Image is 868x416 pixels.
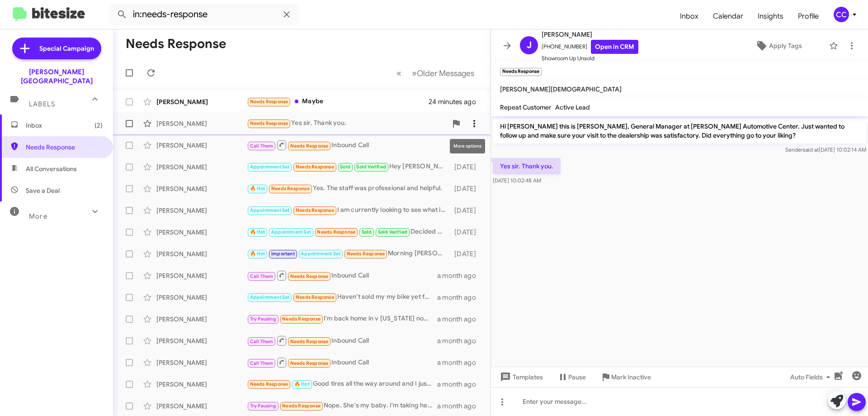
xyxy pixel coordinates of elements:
[156,141,247,150] div: [PERSON_NAME]
[26,121,103,130] span: Inbox
[498,369,543,385] span: Templates
[271,186,310,191] span: Needs Response
[437,336,483,345] div: a month ago
[250,294,290,300] span: Appointment Set
[437,380,483,389] div: a month ago
[250,403,276,409] span: Try Pausing
[317,229,355,235] span: Needs Response
[783,369,841,385] button: Auto Fields
[542,54,638,63] span: Showroom Up Unsold
[542,40,638,54] span: [PHONE_NUMBER]
[26,164,77,173] span: All Conversations
[156,358,247,367] div: [PERSON_NAME]
[834,7,849,22] div: CC
[250,316,276,322] span: Try Pausing
[296,207,334,213] span: Needs Response
[417,68,474,78] span: Older Messages
[156,163,247,172] div: [PERSON_NAME]
[12,38,101,59] a: Special Campaign
[555,103,590,111] span: Active Lead
[156,315,247,324] div: [PERSON_NAME]
[362,229,372,235] span: Sold
[247,379,437,389] div: Good tires all the way around and I just put a new exhaust on it
[500,85,622,93] span: [PERSON_NAME][DEMOGRAPHIC_DATA]
[493,158,561,174] p: Yes sir. Thank you.
[156,293,247,302] div: [PERSON_NAME]
[247,357,437,368] div: Inbound Call
[391,64,407,82] button: Previous
[732,38,825,54] button: Apply Tags
[247,335,437,346] div: Inbound Call
[26,186,60,195] span: Save a Deal
[29,100,55,108] span: Labels
[493,177,541,184] span: [DATE] 10:02:48 AM
[250,143,274,149] span: Call Them
[290,273,329,279] span: Needs Response
[450,163,483,172] div: [DATE]
[247,118,447,129] div: Yes sir. Thank you.
[247,183,450,194] div: Yes. The staff was professional and helpful.
[568,369,586,385] span: Pause
[706,3,750,29] span: Calendar
[550,369,593,385] button: Pause
[156,228,247,237] div: [PERSON_NAME]
[250,251,265,257] span: 🔥 Hot
[500,103,552,111] span: Repeat Customer
[301,251,340,257] span: Appointment Set
[126,37,226,51] h1: Needs Response
[406,64,480,82] button: Next
[250,186,265,191] span: 🔥 Hot
[750,3,791,29] a: Insights
[156,336,247,345] div: [PERSON_NAME]
[500,68,542,76] small: Needs Response
[271,229,311,235] span: Appointment Set
[527,38,532,53] span: J
[437,271,483,280] div: a month ago
[250,207,290,213] span: Appointment Set
[356,164,386,170] span: Sold Verified
[437,358,483,367] div: a month ago
[247,401,437,411] div: Nope. She's my baby. I'm taking her on a road trip to [US_STATE] next week. Can't kill a Honda.
[542,29,638,40] span: [PERSON_NAME]
[803,146,819,153] span: said at
[493,118,866,143] p: Hi [PERSON_NAME] this is [PERSON_NAME], General Manager at [PERSON_NAME] Automotive Center. Just ...
[450,184,483,193] div: [DATE]
[378,229,408,235] span: Sold Verified
[791,3,826,29] a: Profile
[29,212,47,220] span: More
[450,139,485,153] div: More options
[282,316,321,322] span: Needs Response
[491,369,550,385] button: Templates
[450,206,483,215] div: [DATE]
[109,4,299,25] input: Search
[593,369,658,385] button: Mark Inactive
[247,139,450,151] div: Inbound Call
[450,228,483,237] div: [DATE]
[156,97,247,106] div: [PERSON_NAME]
[156,119,247,128] div: [PERSON_NAME]
[437,402,483,411] div: a month ago
[296,164,334,170] span: Needs Response
[156,249,247,258] div: [PERSON_NAME]
[156,402,247,411] div: [PERSON_NAME]
[250,99,288,105] span: Needs Response
[247,249,450,259] div: Morning [PERSON_NAME]... we were unable to connect and get concrete info wanted
[290,360,329,366] span: Needs Response
[673,3,706,29] a: Inbox
[156,380,247,389] div: [PERSON_NAME]
[392,64,480,82] nav: Page navigation example
[396,67,401,79] span: «
[347,251,385,257] span: Needs Response
[296,294,334,300] span: Needs Response
[294,381,310,387] span: 🔥 Hot
[826,7,858,22] button: CC
[247,227,450,237] div: Decided not to proceed with that. But am interested in maybe trading my truck
[290,339,329,344] span: Needs Response
[250,229,265,235] span: 🔥 Hot
[247,314,437,324] div: I'm back home in v [US_STATE] now, thanks
[156,271,247,280] div: [PERSON_NAME]
[790,369,834,385] span: Auto Fields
